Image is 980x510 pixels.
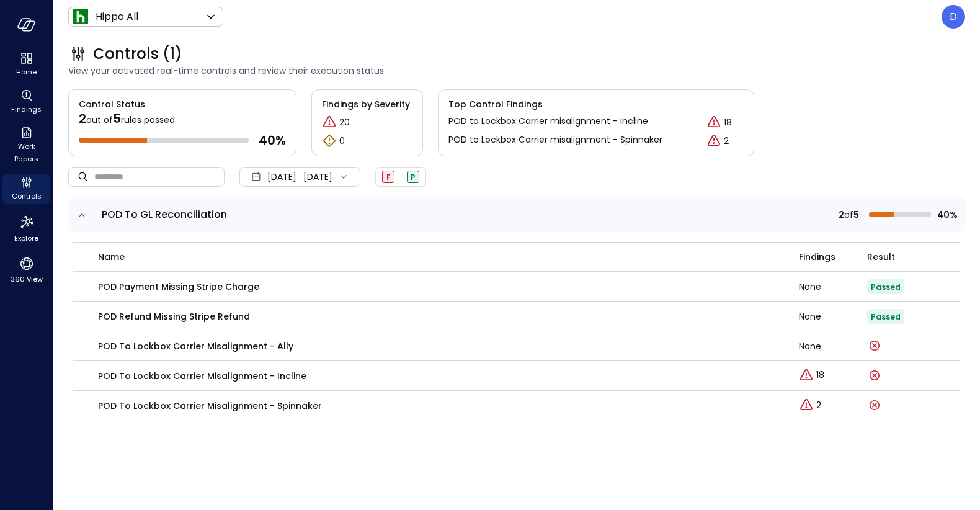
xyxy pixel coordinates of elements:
[12,190,42,202] span: Controls
[73,9,88,24] img: Icon
[407,171,419,183] div: Passed
[382,171,394,183] div: Failed
[724,135,729,148] p: 2
[816,399,821,412] p: 2
[69,90,145,111] span: Control Status
[799,403,821,416] a: Explore findings
[867,250,895,264] span: Result
[853,208,859,221] span: 5
[68,64,965,78] span: View your activated real-time controls and review their execution status
[102,207,227,221] span: POD To GL Reconciliation
[322,97,412,111] span: Findings by Severity
[2,211,50,246] div: Explore
[2,50,50,79] div: Home
[76,209,88,221] button: expand row
[322,133,337,148] div: Warning
[411,172,416,182] span: P
[448,133,662,146] p: POD to Lockbox Carrier misalignment - Spinnaker
[799,282,867,291] div: None
[113,110,121,127] span: 5
[448,97,744,111] span: Top Control Findings
[267,170,296,184] span: [DATE]
[79,110,86,127] span: 2
[322,115,337,130] div: Critical
[259,132,286,148] span: 40 %
[724,116,732,129] p: 18
[339,116,350,129] p: 20
[2,174,50,204] div: Controls
[339,135,345,148] p: 0
[950,9,957,24] p: D
[16,66,37,78] span: Home
[936,208,958,221] span: 40%
[816,369,824,382] p: 18
[706,133,721,148] div: Critical
[839,208,844,221] span: 2
[706,115,721,130] div: Critical
[96,9,138,24] p: Hippo All
[871,311,901,322] span: Passed
[799,374,824,386] a: Explore findings
[867,338,882,353] div: Control run failed on: Oct 8, 2025
[2,87,50,117] div: Findings
[799,250,835,264] span: Findings
[844,208,853,221] span: of
[14,232,38,244] span: Explore
[98,310,250,323] p: POD Refund Missing Stripe Refund
[448,133,662,148] a: POD to Lockbox Carrier misalignment - Spinnaker
[799,342,867,351] div: None
[11,103,42,115] span: Findings
[98,280,259,293] p: POD Payment Missing Stripe Charge
[386,172,391,182] span: F
[942,5,965,29] div: Dfreeman
[98,250,125,264] span: name
[93,44,182,64] span: Controls (1)
[7,140,45,165] span: Work Papers
[867,398,882,413] div: Control run failed on: Oct 8, 2025
[98,339,293,353] p: POD to Lockbox Carrier misalignment - Ally
[86,114,113,126] span: out of
[448,115,648,130] a: POD to Lockbox Carrier misalignment - Incline
[871,282,901,292] span: Passed
[2,124,50,166] div: Work Papers
[121,114,175,126] span: rules passed
[98,399,322,413] p: POD to Lockbox Carrier misalignment - Spinnaker
[799,312,867,321] div: None
[11,273,43,285] span: 360 View
[867,368,882,383] div: Control run failed on: Oct 8, 2025
[448,115,648,128] p: POD to Lockbox Carrier misalignment - Incline
[98,369,306,383] p: POD to Lockbox Carrier misalignment - Incline
[2,253,50,287] div: 360 View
